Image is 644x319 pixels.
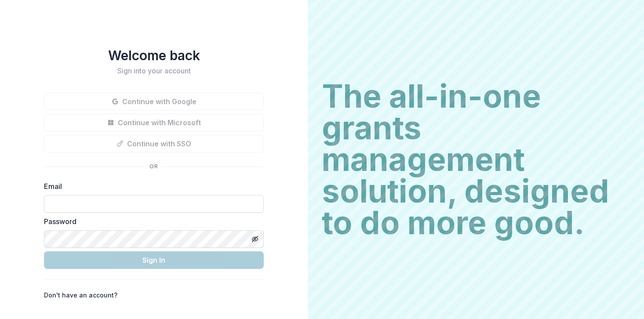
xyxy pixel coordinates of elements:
[44,114,264,131] button: Continue with Microsoft
[44,216,258,227] label: Password
[44,67,264,75] h2: Sign into your account
[44,93,264,110] button: Continue with Google
[44,181,258,192] label: Email
[44,47,264,63] h1: Welcome back
[44,251,264,269] button: Sign In
[44,135,264,152] button: Continue with SSO
[248,232,262,246] button: Toggle password visibility
[44,290,117,300] p: Don't have an account?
